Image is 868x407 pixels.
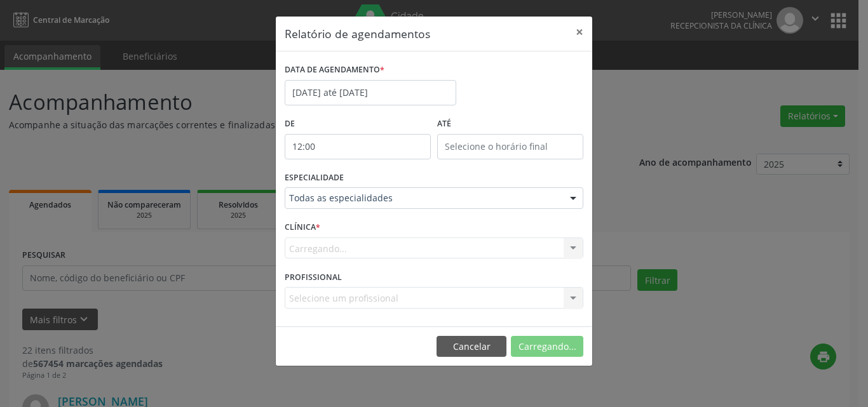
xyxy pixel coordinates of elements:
button: Carregando... [511,336,583,357]
label: De [285,114,431,134]
label: CLÍNICA [285,218,320,237]
label: DATA DE AGENDAMENTO [285,60,384,80]
input: Selecione uma data ou intervalo [285,80,456,105]
input: Selecione o horário inicial [285,134,431,159]
span: Todas as especialidades [289,192,557,204]
button: Cancelar [437,336,506,357]
h5: Relatório de agendamentos [285,25,430,42]
label: ATÉ [437,114,583,134]
label: PROFISSIONAL [285,267,342,287]
input: Selecione o horário final [437,134,583,159]
label: ESPECIALIDADE [285,168,344,188]
button: Close [567,17,592,48]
